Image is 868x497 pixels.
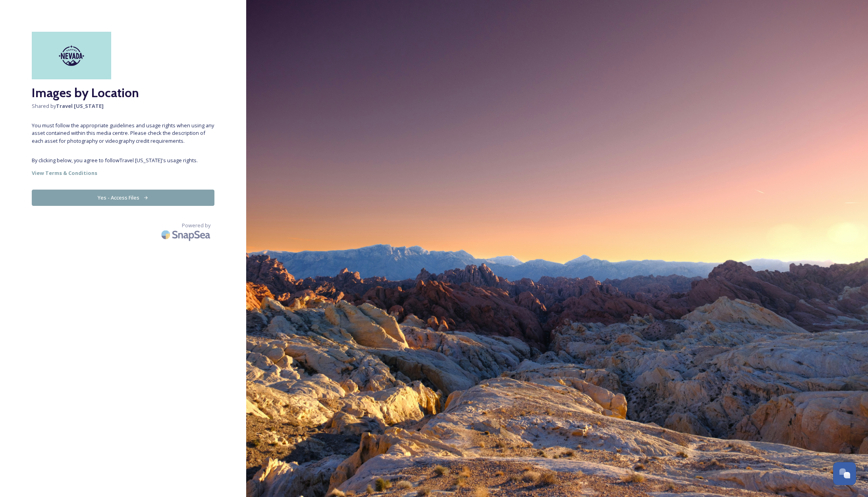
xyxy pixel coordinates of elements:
img: download.png [32,32,111,79]
img: SnapSea Logo [159,225,214,244]
span: You must follow the appropriate guidelines and usage rights when using any asset contained within... [32,122,214,145]
span: Powered by [182,222,210,229]
button: Yes - Access Files [32,190,214,206]
h2: Images by Location [32,83,214,102]
strong: View Terms & Conditions [32,169,97,177]
a: View Terms & Conditions [32,168,214,178]
span: By clicking below, you agree to follow Travel [US_STATE] 's usage rights. [32,157,214,164]
strong: Travel [US_STATE] [56,102,104,109]
button: Open Chat [833,462,856,485]
span: Shared by [32,102,214,110]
